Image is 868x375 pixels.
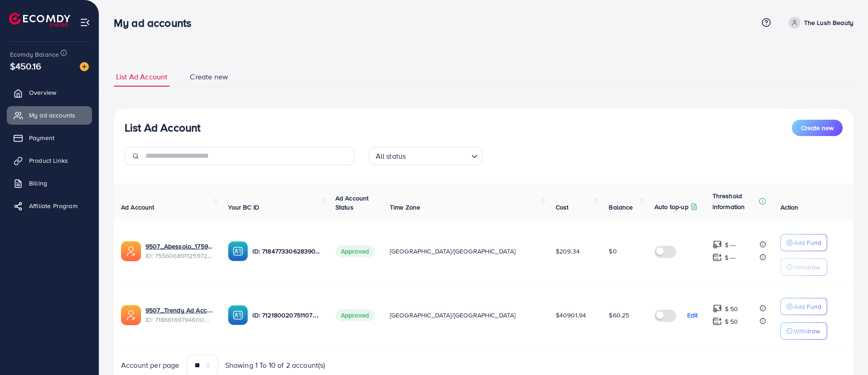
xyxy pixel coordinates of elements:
[687,310,698,321] p: Edit
[781,203,799,212] span: Action
[228,241,248,261] img: ic-ba-acc.ded83a64.svg
[713,240,722,249] img: top-up amount
[609,247,616,256] span: $0
[121,305,141,325] img: ic-ads-acc.e4c84228.svg
[390,247,516,256] span: [GEOGRAPHIC_DATA]/[GEOGRAPHIC_DATA]
[781,322,827,340] button: Withdraw
[713,304,722,313] img: top-up amount
[556,203,569,212] span: Cost
[10,59,41,73] span: $450.16
[829,334,861,368] iframe: Chat
[125,121,200,134] h3: List Ad Account
[145,242,213,251] a: 9507_Abessolo_1759284424572
[29,179,47,188] span: Billing
[408,148,467,163] input: Search for option
[792,120,843,136] button: Create new
[781,234,827,251] button: Add Fund
[713,253,722,262] img: top-up amount
[794,262,820,273] p: Withdraw
[252,310,320,321] p: ID: 7121800207511076866
[29,133,54,142] span: Payment
[116,72,167,82] span: List Ad Account
[7,174,92,192] a: Billing
[609,203,633,212] span: Balance
[190,72,228,82] span: Create new
[725,252,736,263] p: $ ---
[335,194,369,212] span: Ad Account Status
[781,258,827,276] button: Withdraw
[556,311,586,320] span: $40901.94
[252,246,320,257] p: ID: 7184773306283900929
[556,247,580,256] span: $209.34
[794,301,821,312] p: Add Fund
[121,203,155,212] span: Ad Account
[225,360,325,370] span: Showing 1 To 10 of 2 account(s)
[29,88,56,97] span: Overview
[80,62,89,71] img: image
[801,123,834,132] span: Create new
[228,305,248,325] img: ic-ba-acc.ded83a64.svg
[713,317,722,326] img: top-up amount
[725,303,738,314] p: $ 50
[655,201,689,212] p: Auto top-up
[7,106,92,124] a: My ad accounts
[7,83,92,102] a: Overview
[335,245,374,257] span: Approved
[29,201,78,210] span: Affiliate Program
[145,251,213,260] span: ID: 7556068911259729937
[114,16,199,29] h3: My ad accounts
[390,311,516,320] span: [GEOGRAPHIC_DATA]/[GEOGRAPHIC_DATA]
[804,17,853,28] p: The Lush Beauty
[29,156,68,165] span: Product Links
[335,309,374,321] span: Approved
[781,298,827,315] button: Add Fund
[785,17,853,29] a: The Lush Beauty
[713,190,757,212] p: Threshold information
[9,13,70,27] img: logo
[7,197,92,215] a: Affiliate Program
[794,237,821,248] p: Add Fund
[121,241,141,261] img: ic-ads-acc.e4c84228.svg
[10,50,59,59] span: Ecomdy Balance
[374,150,408,163] span: All status
[80,17,90,28] img: menu
[7,151,92,170] a: Product Links
[29,111,75,120] span: My ad accounts
[725,316,738,327] p: $ 50
[390,203,420,212] span: Time Zone
[145,306,213,315] a: 9507_Trendy Ad Account_1673265297316
[7,129,92,147] a: Payment
[369,147,482,165] div: Search for option
[121,360,179,370] span: Account per page
[609,311,629,320] span: $60.25
[794,326,820,336] p: Withdraw
[725,239,736,250] p: $ ---
[228,203,259,212] span: Your BC ID
[145,315,213,324] span: ID: 7186616979460030465
[145,306,213,324] div: <span class='underline'>9507_Trendy Ad Account_1673265297316</span></br>7186616979460030465
[145,242,213,260] div: <span class='underline'>9507_Abessolo_1759284424572</span></br>7556068911259729937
